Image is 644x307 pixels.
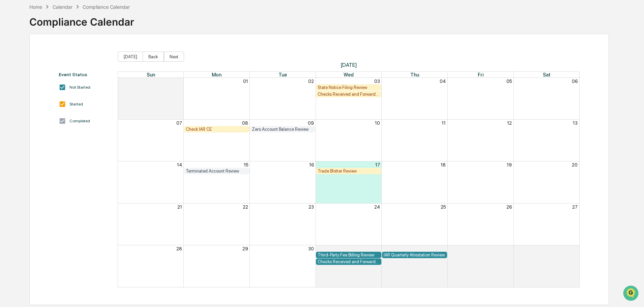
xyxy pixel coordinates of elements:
span: Fri [478,72,484,78]
button: 14 [177,162,182,167]
a: 🗄️Attestations [46,82,86,94]
button: 01 [375,246,380,251]
div: Home [29,4,42,10]
button: 27 [572,204,578,210]
span: [DATE] [118,62,580,68]
span: Sun [147,72,155,78]
button: 31 [177,79,182,84]
div: Terminated Account Review [186,168,248,174]
div: 🔎 [7,98,12,104]
button: 29 [242,246,248,251]
span: Pylon [67,114,82,119]
button: 21 [177,204,182,210]
button: 09 [308,120,314,126]
button: 25 [441,204,446,210]
div: Compliance Calendar [29,10,134,28]
button: 26 [506,204,512,210]
div: Calendar [53,4,72,10]
span: Thu [410,72,419,78]
button: 01 [243,79,248,84]
button: 18 [441,162,446,167]
div: Third-Party Fee Billing Review [318,252,380,257]
div: Event Status [59,72,111,77]
span: Mon [212,72,222,78]
span: Tue [279,72,287,78]
button: 30 [308,246,314,251]
button: 20 [572,162,578,167]
button: 06 [572,79,578,84]
div: Zero Account Balance Review [252,127,314,132]
button: 22 [243,204,248,210]
button: 13 [573,120,578,126]
div: State Notice Filing Review [318,85,380,90]
button: 23 [309,204,314,210]
div: Check IAR CE [186,127,248,132]
button: 05 [506,79,512,84]
button: 17 [375,162,380,167]
div: Start new chat [23,52,111,58]
div: Not Started [69,85,90,90]
div: 🖐️ [7,86,12,91]
button: 12 [507,120,512,126]
div: Trade Blotter Review [318,168,380,174]
button: 02 [440,246,446,251]
button: 04 [572,246,578,251]
span: Data Lookup [13,98,42,104]
button: Back [143,52,164,62]
div: Month View [118,71,580,287]
a: 🔎Data Lookup [4,95,45,107]
button: 03 [506,246,512,251]
button: 11 [442,120,446,126]
img: 1746055101610-c473b297-6a78-478c-a979-82029cc54cd1 [7,52,19,64]
button: 08 [242,120,248,126]
button: 24 [374,204,380,210]
button: 10 [375,120,380,126]
button: 15 [244,162,248,167]
button: 28 [176,246,182,251]
a: 🖐️Preclearance [4,82,46,94]
div: Checks Received and Forwarded Log [318,92,380,97]
button: 07 [176,120,182,126]
button: [DATE] [118,52,143,62]
span: Wed [344,72,354,78]
div: 🗄️ [49,86,54,91]
span: Attestations [56,85,84,92]
button: 04 [440,79,446,84]
button: 02 [308,79,314,84]
div: Checks Received and Forwarded Log [318,259,380,264]
button: 16 [309,162,314,167]
p: How can we help? [7,14,123,25]
span: Preclearance [13,85,43,92]
div: Compliance Calendar [83,4,130,10]
div: IAR Quarterly Attestation Review [384,252,446,257]
button: Start new chat [115,54,123,62]
span: Sat [543,72,551,78]
div: Completed [69,119,90,123]
a: Powered byPylon [48,114,82,119]
div: We're available if you need us! [23,58,85,64]
div: Started [69,102,83,106]
button: 19 [507,162,512,167]
button: 03 [374,79,380,84]
iframe: Open customer support [622,285,641,303]
button: Next [164,52,184,62]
